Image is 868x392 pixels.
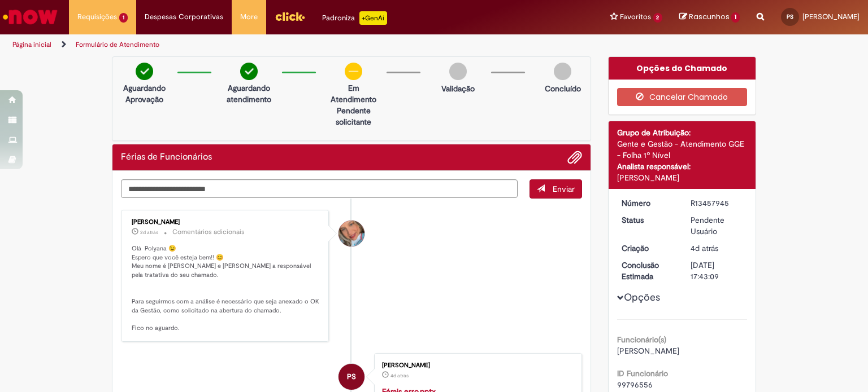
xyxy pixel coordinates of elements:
img: img-circle-grey.png [449,63,467,80]
a: Formulário de Atendimento [76,40,159,49]
div: [PERSON_NAME] [132,219,320,226]
dt: Status [613,214,683,226]
span: Requisições [77,11,117,23]
dt: Criação [613,243,683,254]
button: Enviar [530,179,582,199]
div: Padroniza [322,11,387,25]
span: 2 [653,13,663,23]
span: 1 [731,12,740,23]
h2: Férias de Funcionários Histórico de tíquete [121,152,212,162]
dt: Conclusão Estimada [613,259,683,282]
span: 99796556 [617,380,653,390]
span: More [240,11,258,23]
small: Comentários adicionais [172,227,245,237]
b: Funcionário(s) [617,334,666,345]
p: Validação [441,83,475,94]
div: Jacqueline Andrade Galani [338,221,364,246]
p: Aguardando Aprovação [117,82,172,105]
span: 1 [119,13,128,23]
textarea: Digite sua mensagem aqui... [121,179,518,199]
div: 28/08/2025 13:43:06 [691,243,743,254]
img: click_logo_yellow_360x200.png [275,8,305,25]
img: circle-minus.png [345,63,362,80]
p: Concluído [545,83,581,94]
span: [PERSON_NAME] [617,346,679,356]
b: ID Funcionário [617,368,668,378]
img: ServiceNow [1,6,59,28]
span: [PERSON_NAME] [802,12,860,21]
button: Adicionar anexos [567,150,582,165]
p: +GenAi [359,11,387,25]
time: 28/08/2025 13:42:50 [390,372,409,379]
img: img-circle-grey.png [554,63,571,80]
span: Rascunhos [689,11,730,22]
div: Polyana Eduarda Ribeiro Dos Santos [338,364,364,390]
a: Página inicial [12,40,51,49]
div: Pendente Usuário [691,214,743,237]
p: Aguardando atendimento [222,82,276,105]
div: Grupo de Atribuição: [617,127,748,138]
p: Olá Polyana 😉 Espero que você esteja bem!! 😊 Meu nome é [PERSON_NAME] e [PERSON_NAME] a responsáv... [132,244,320,333]
div: Opções do Chamado [609,57,756,80]
p: Pendente solicitante [326,105,381,127]
time: 30/08/2025 08:09:33 [140,229,158,236]
button: Cancelar Chamado [617,88,748,106]
span: PS [787,13,793,20]
img: check-circle-green.png [136,63,153,80]
time: 28/08/2025 13:43:06 [691,243,718,253]
span: Despesas Corporativas [145,11,223,23]
span: 2d atrás [140,229,158,236]
div: R13457945 [691,197,743,209]
img: check-circle-green.png [240,63,258,80]
a: Rascunhos [679,12,740,23]
div: [PERSON_NAME] [617,172,748,183]
p: Em Atendimento [326,82,381,105]
dt: Número [613,197,683,209]
span: 4d atrás [691,243,718,253]
span: PS [347,363,356,390]
div: Analista responsável: [617,161,748,172]
div: Gente e Gestão - Atendimento GGE - Folha 1º Nível [617,138,748,161]
span: 4d atrás [390,372,409,379]
span: Enviar [553,184,575,194]
div: [PERSON_NAME] [382,362,570,369]
ul: Trilhas de página [8,34,570,55]
div: [DATE] 17:43:09 [691,259,743,282]
span: Favoritos [620,11,651,23]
